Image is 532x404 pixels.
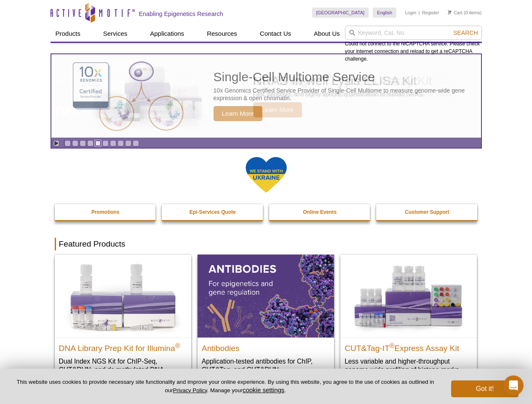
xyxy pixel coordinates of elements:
[13,378,437,394] p: This website uses cookies to provide necessary site functionality and improve your online experie...
[451,29,480,37] button: Search
[59,357,187,383] p: Dual Index NGS Kit for ChIP-Seq, CUT&RUN, and ds methylated DNA assays.
[198,255,334,382] a: All Antibodies Antibodies Application-tested antibodies for ChIP, CUT&Tag, and CUT&RUN.
[340,255,477,337] img: CUT&Tag-IT® Express Assay Kit
[53,140,59,146] a: Toggle autoplay
[340,255,477,382] a: CUT&Tag-IT® Express Assay Kit CUT&Tag-IT®Express Assay Kit Less variable and higher-throughput ge...
[202,340,330,353] h2: Antibodies
[55,238,478,250] h2: Featured Products
[269,204,371,220] a: Online Events
[162,204,264,220] a: Epi-Services Quote
[373,8,396,18] a: English
[309,26,345,42] a: About Us
[422,10,439,16] a: Register
[59,340,187,353] h2: DNA Library Prep Kit for Illumina
[145,26,189,42] a: Applications
[51,26,86,42] a: Products
[72,140,78,146] a: Go to slide 2
[303,209,337,215] strong: Online Events
[64,140,71,146] a: Go to slide 1
[243,386,284,393] button: cookie settings
[87,140,94,146] a: Go to slide 4
[125,140,131,146] a: Go to slide 9
[390,342,395,349] sup: ®
[110,140,116,146] a: Go to slide 7
[98,26,133,42] a: Services
[202,26,242,42] a: Resources
[202,357,330,374] p: Application-tested antibodies for ChIP, CUT&Tag, and CUT&RUN.
[80,140,86,146] a: Go to slide 3
[173,387,207,393] a: Privacy Policy
[448,10,452,14] img: Your Cart
[198,255,334,337] img: All Antibodies
[405,10,416,16] a: Login
[102,140,109,146] a: Go to slide 6
[405,209,449,215] strong: Customer Support
[139,10,223,18] h2: Enabling Epigenetics Research
[175,342,180,349] sup: ®
[133,140,139,146] a: Go to slide 10
[118,140,124,146] a: Go to slide 8
[451,380,519,397] button: Got it!
[95,140,101,146] a: Go to slide 5
[419,8,420,18] li: |
[91,209,120,215] strong: Promotions
[255,26,296,42] a: Contact Us
[345,357,473,374] p: Less variable and higher-throughput genome-wide profiling of histone marks​.
[190,209,236,215] strong: Epi-Services Quote
[503,375,524,396] iframe: Intercom live chat
[55,255,191,391] a: DNA Library Prep Kit for Illumina DNA Library Prep Kit for Illumina® Dual Index NGS Kit for ChIP-...
[345,26,482,63] div: Could not connect to the reCAPTCHA service. Please check your internet connection and reload to g...
[448,8,482,18] li: (0 items)
[55,204,157,220] a: Promotions
[55,255,191,337] img: DNA Library Prep Kit for Illumina
[245,156,287,194] img: We Stand With Ukraine
[448,10,462,16] a: Cart
[453,29,478,36] span: Search
[345,340,473,353] h2: CUT&Tag-IT Express Assay Kit
[376,204,478,220] a: Customer Support
[345,26,482,40] input: Keyword, Cat. No.
[312,8,369,18] a: [GEOGRAPHIC_DATA]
